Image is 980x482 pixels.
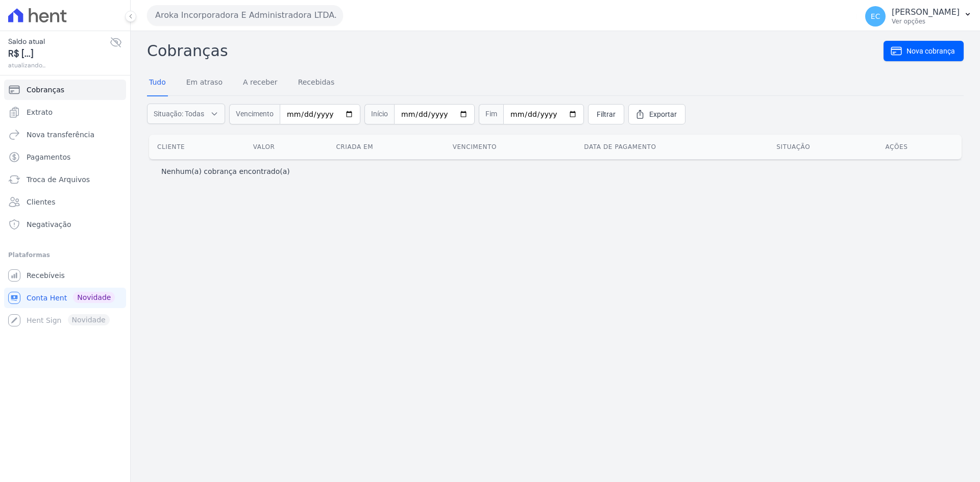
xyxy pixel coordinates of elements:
[27,152,70,162] span: Pagamentos
[588,104,624,124] a: Filtrar
[479,104,503,124] span: Fim
[149,135,245,159] th: Cliente
[8,80,122,331] nav: Sidebar
[73,292,115,303] span: Novidade
[296,70,337,96] a: Recebidas
[27,219,71,230] span: Negativação
[877,135,962,159] th: Ações
[27,130,94,140] span: Nova transferência
[27,270,65,281] span: Recebíveis
[147,39,884,62] h2: Cobranças
[857,2,980,31] button: EC [PERSON_NAME] Ver opções
[8,249,122,261] div: Plataformas
[8,61,110,70] span: atualizando...
[4,214,126,235] a: Negativação
[147,5,343,26] button: Aroka Incorporadora E Administradora LTDA.
[147,104,225,124] button: Situação: Todas
[154,109,204,119] span: Situação: Todas
[364,104,394,124] span: Início
[884,41,964,61] a: Nova cobrança
[229,104,280,124] span: Vencimento
[906,46,955,56] span: Nova cobrança
[161,166,290,176] p: Nenhum(a) cobrança encontrado(a)
[147,70,168,96] a: Tudo
[892,7,960,17] p: [PERSON_NAME]
[892,17,960,26] p: Ver opções
[4,147,126,167] a: Pagamentos
[576,135,768,159] th: Data de pagamento
[27,174,90,185] span: Troca de Arquivos
[241,70,280,96] a: A receber
[768,135,877,159] th: Situação
[445,135,576,159] th: Vencimento
[8,36,110,47] span: Saldo atual
[4,169,126,190] a: Troca de Arquivos
[184,70,225,96] a: Em atraso
[4,124,126,145] a: Nova transferência
[597,109,616,119] span: Filtrar
[245,135,328,159] th: Valor
[27,85,64,95] span: Cobranças
[4,192,126,212] a: Clientes
[27,107,53,117] span: Extrato
[4,102,126,122] a: Extrato
[27,197,55,207] span: Clientes
[4,265,126,286] a: Recebíveis
[4,80,126,100] a: Cobranças
[27,293,67,303] span: Conta Hent
[871,13,880,20] span: EC
[628,104,685,124] a: Exportar
[8,47,110,61] span: R$ [...]
[328,135,444,159] th: Criada em
[4,288,126,308] a: Conta Hent Novidade
[649,109,677,119] span: Exportar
